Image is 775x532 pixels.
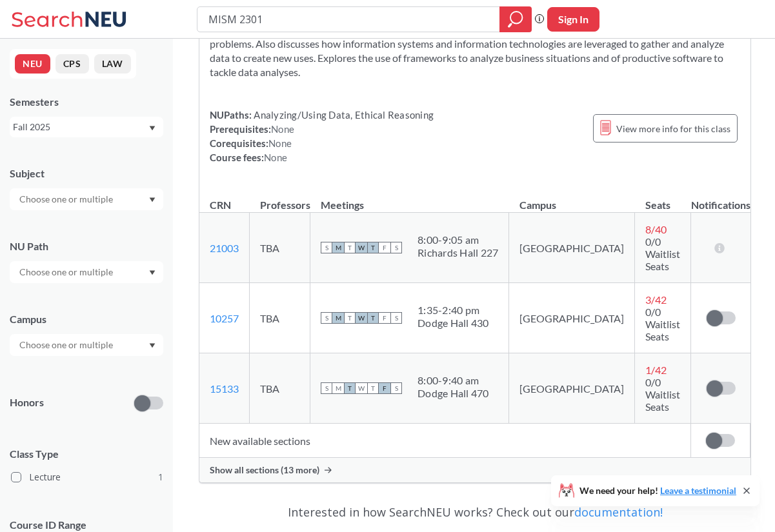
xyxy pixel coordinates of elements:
span: W [356,382,367,394]
span: S [390,312,402,324]
svg: Dropdown arrow [149,197,156,202]
div: Dropdown arrow [10,334,163,356]
div: 8:00 - 9:05 am [418,233,498,246]
div: Interested in how SearchNEU works? Check out our [199,493,751,531]
span: None [264,152,287,163]
span: T [344,312,356,324]
div: 8:00 - 9:40 am [418,374,489,387]
span: 3 / 42 [645,293,667,306]
span: S [321,242,332,253]
span: T [367,382,379,394]
div: Dropdown arrow [10,188,163,210]
span: M [332,312,344,324]
div: Dropdown arrow [10,261,163,283]
span: Class Type [10,447,163,461]
td: TBA [250,213,310,283]
div: Richards Hall 227 [418,246,498,259]
span: T [344,242,356,253]
span: T [344,382,356,394]
a: 10257 [210,312,239,324]
button: LAW [94,54,131,74]
div: Fall 2025 [13,120,148,134]
td: TBA [250,353,310,424]
span: S [321,382,332,394]
td: [GEOGRAPHIC_DATA] [509,353,635,424]
svg: Dropdown arrow [149,343,156,348]
div: Show all sections (13 more) [199,458,750,482]
td: TBA [250,283,310,353]
span: 0/0 Waitlist Seats [645,376,680,413]
div: 1:35 - 2:40 pm [418,304,489,317]
span: T [367,312,379,324]
div: Semesters [10,95,163,109]
button: NEU [15,54,50,74]
div: Campus [10,312,163,326]
span: 1 [158,470,163,484]
th: Seats [635,185,691,213]
a: 21003 [210,242,239,254]
th: Campus [509,185,635,213]
input: Choose one or multiple [13,264,121,280]
div: Subject [10,166,163,181]
span: S [390,382,402,394]
div: NUPaths: Prerequisites: Corequisites: Course fees: [210,108,434,164]
div: Fall 2025Dropdown arrow [10,117,163,137]
div: NU Path [10,239,163,253]
span: Show all sections (13 more) [210,464,319,476]
a: 15133 [210,382,239,395]
span: 8 / 40 [645,223,667,235]
a: Leave a testimonial [660,485,736,496]
button: CPS [55,54,89,74]
span: F [379,242,390,253]
span: 0/0 Waitlist Seats [645,235,680,272]
span: None [268,137,292,149]
span: F [379,382,390,394]
div: CRN [210,198,231,212]
span: S [321,312,332,324]
span: None [271,123,294,135]
label: Lecture [11,469,163,486]
span: M [332,382,344,394]
div: Dodge Hall 470 [418,387,489,400]
span: We need your help! [579,486,736,495]
td: [GEOGRAPHIC_DATA] [509,213,635,283]
input: Choose one or multiple [13,192,121,207]
td: [GEOGRAPHIC_DATA] [509,283,635,353]
svg: Dropdown arrow [149,270,156,275]
th: Professors [250,185,310,213]
span: S [390,242,402,253]
span: F [379,312,390,324]
input: Class, professor, course number, "phrase" [207,8,490,30]
td: New available sections [199,424,691,458]
p: Honors [10,395,44,410]
span: 1 / 42 [645,364,667,376]
span: Analyzing/Using Data, Ethical Reasoning [252,109,434,121]
span: T [367,242,379,253]
span: View more info for this class [616,121,730,137]
div: Dodge Hall 430 [418,317,489,330]
span: M [332,242,344,253]
button: Sign In [547,7,599,32]
svg: magnifying glass [508,10,523,28]
input: Choose one or multiple [13,337,121,353]
div: magnifying glass [499,6,532,32]
th: Notifications [691,185,750,213]
a: documentation! [574,504,663,520]
span: W [356,242,367,253]
svg: Dropdown arrow [149,126,156,131]
th: Meetings [310,185,509,213]
span: W [356,312,367,324]
span: 0/0 Waitlist Seats [645,306,680,342]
